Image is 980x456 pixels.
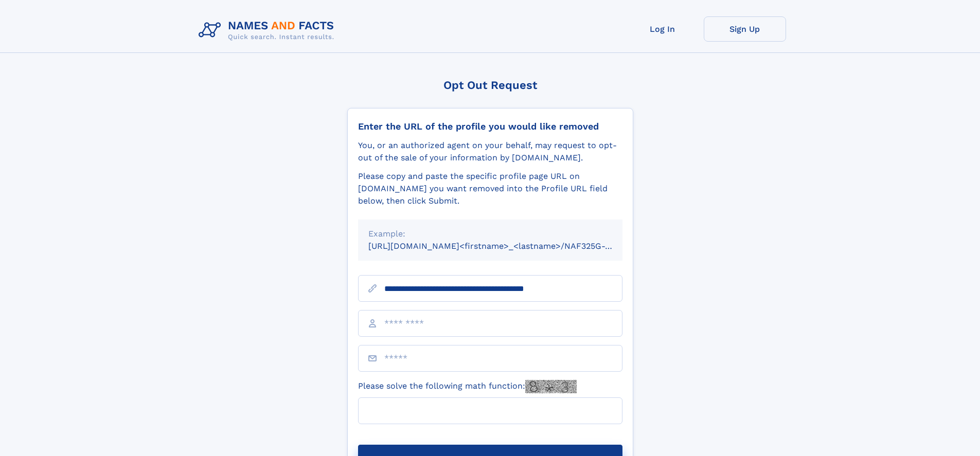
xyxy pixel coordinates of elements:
div: Example: [368,228,612,240]
a: Log In [621,16,704,42]
small: [URL][DOMAIN_NAME]<firstname>_<lastname>/NAF325G-xxxxxxxx [368,241,642,251]
div: You, or an authorized agent on your behalf, may request to opt-out of the sale of your informatio... [358,139,622,164]
a: Sign Up [704,16,786,42]
div: Enter the URL of the profile you would like removed [358,121,622,132]
div: Opt Out Request [347,79,633,92]
label: Please solve the following math function: [358,380,577,393]
img: Logo Names and Facts [194,16,343,44]
div: Please copy and paste the specific profile page URL on [DOMAIN_NAME] you want removed into the Pr... [358,170,622,207]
